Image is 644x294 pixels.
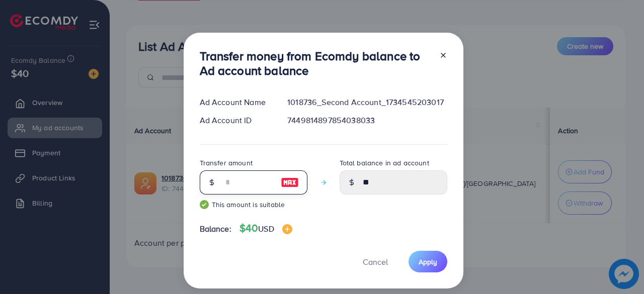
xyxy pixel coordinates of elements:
small: This amount is suitable [200,200,307,210]
span: Cancel [363,256,388,267]
div: 7449814897854038033 [279,115,455,126]
div: Ad Account Name [192,96,280,108]
span: USD [258,223,274,234]
label: Transfer amount [200,158,253,168]
button: Cancel [350,251,400,272]
label: Total balance in ad account [340,158,429,168]
h3: Transfer money from Ecomdy balance to Ad account balance [200,49,431,78]
h4: $40 [239,222,292,235]
button: Apply [409,251,447,272]
img: image [281,176,299,188]
div: 1018736_Second Account_1734545203017 [279,96,455,108]
img: guide [200,200,209,209]
span: Balance: [200,223,231,235]
div: Ad Account ID [192,115,280,126]
span: Apply [419,257,437,267]
img: image [282,224,292,234]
